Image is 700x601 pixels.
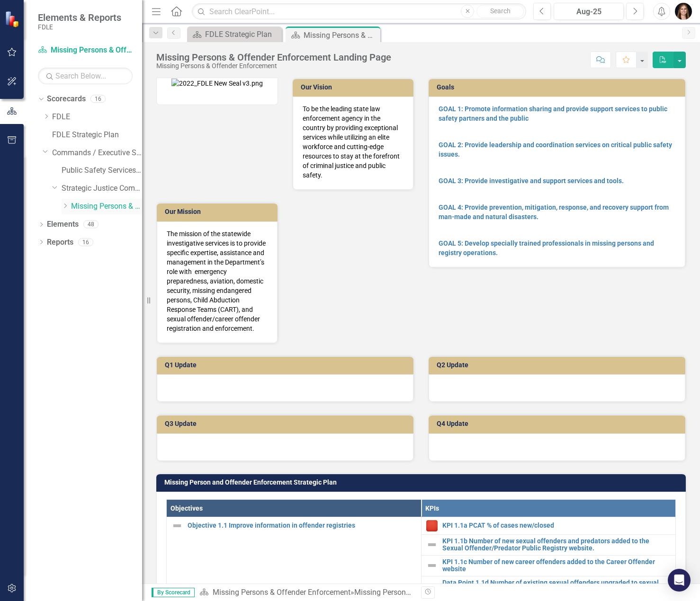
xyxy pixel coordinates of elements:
[476,5,524,18] button: Search
[199,587,414,598] div: »
[192,3,526,20] input: Search ClearPoint...
[156,62,391,70] div: Missing Persons & Offender Enforcement
[38,45,133,56] a: Missing Persons & Offender Enforcement
[421,555,676,576] td: Double-Click to Edit Right Click for Context Menu
[421,534,676,555] td: Double-Click to Edit Right Click for Context Menu
[437,420,681,427] h3: Q4 Update
[78,238,93,246] div: 16
[439,239,654,256] a: GOAL 5: Develop specially trained professionals in missing persons and registry operations.
[439,203,669,221] a: GOAL 4: Provide prevention, mitigation, response, and recovery support from man-made and natural ...
[62,183,142,194] a: Strategic Justice Command
[442,579,671,594] a: Data Point 1.1d Number of existing sexual offenders upgraded to sexual predators
[188,522,416,529] a: Objective 1.1 Improve information in offender registries
[439,105,667,122] a: GOAL 1: Promote information sharing and provide support services to public safety partners and th...
[675,3,692,20] img: Heather Faulkner
[213,588,350,597] a: Missing Persons & Offender Enforcement
[47,219,79,230] a: Elements
[47,94,86,105] a: Scorecards
[303,104,404,180] p: To be the leading state law enforcement agency in the country by providing exceptional services w...
[205,28,279,40] div: FDLE Strategic Plan
[167,229,268,333] p: The mission of the statewide investigative services is to provide specific expertise, assistance ...
[426,560,438,571] img: Not Defined
[152,588,195,597] span: By Scorecard
[421,576,676,597] td: Double-Click to Edit Right Click for Context Menu
[164,479,681,486] h3: Missing Person and Offender Enforcement Strategic Plan
[38,23,121,31] small: FDLE
[47,237,73,248] a: Reports
[62,165,142,176] a: Public Safety Services Command
[38,12,121,23] span: Elements & Reports
[437,362,681,369] h3: Q2 Update
[426,539,438,550] img: Not Defined
[301,84,409,91] h3: Our Vision
[52,112,142,123] a: FDLE
[165,362,409,369] h3: Q1 Update
[52,130,142,141] a: FDLE Strategic Plan
[52,148,142,159] a: Commands / Executive Support Branch
[557,6,620,18] div: Aug-25
[71,201,142,212] a: Missing Persons & Offender Enforcement
[439,141,672,158] a: GOAL 2: Provide leadership and coordination services on critical public safety issues.
[442,558,671,573] a: KPI 1.1c Number of new career offenders added to the Career Offender website
[426,581,438,592] img: Not Defined
[442,538,671,552] a: KPI 1.1b Number of new sexual offenders and predators added to the Sexual Offender/Predator Publi...
[437,84,681,91] h3: Goals
[165,420,409,427] h3: Q3 Update
[4,10,22,27] img: ClearPoint Strategy
[171,79,263,88] img: 2022_FDLE New Seal v3.png
[442,522,671,529] a: KPI 1.1a PCAT % of cases new/closed
[90,95,106,103] div: 16
[554,3,624,20] button: Aug-25
[165,208,273,215] h3: Our Mission
[421,517,676,534] td: Double-Click to Edit Right Click for Context Menu
[490,7,511,15] span: Search
[83,221,99,229] div: 48
[171,520,183,531] img: Not Defined
[354,588,540,597] div: Missing Persons & Offender Enforcement Landing Page
[439,177,624,185] a: GOAL 3: Provide investigative and support services and tools.
[156,52,391,62] div: Missing Persons & Offender Enforcement Landing Page
[189,28,279,40] a: FDLE Strategic Plan
[38,68,133,84] input: Search Below...
[668,569,691,592] div: Open Intercom Messenger
[304,29,378,41] div: Missing Persons & Offender Enforcement Landing Page
[426,520,438,531] img: Reviewing for Improvement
